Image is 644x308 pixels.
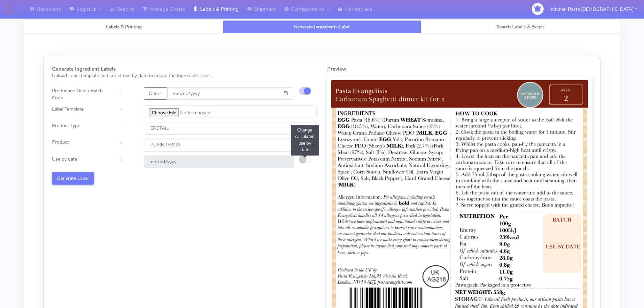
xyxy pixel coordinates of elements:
[47,87,116,101] div: Production Date / Batch Code
[294,24,350,30] span: Generate Ingredients Label
[116,156,139,168] div: :
[116,122,139,135] div: :
[47,122,116,135] div: Product Type
[116,139,139,151] div: :
[47,105,116,118] div: Label Template
[546,2,642,16] button: Kitchen Pasta [DEMOGRAPHIC_DATA]
[47,156,116,168] div: Use by date
[52,172,94,185] button: Generate Label
[496,24,545,30] span: Search Labels & Excels
[327,66,592,72] h5: Preview
[47,139,116,151] div: Product
[52,72,317,79] p: Upload Label template and select use by date to create the Ingredient Label.
[24,20,620,33] ul: Tabs
[106,24,142,30] span: Labels & Printing
[52,66,317,72] h5: Generate Ingredient Labels
[144,87,167,100] button: Date
[116,105,139,118] div: :
[116,87,139,101] div: :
